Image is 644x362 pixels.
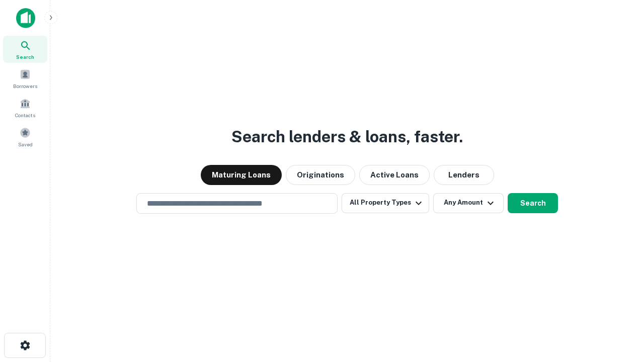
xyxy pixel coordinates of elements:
[3,123,47,150] a: Saved
[15,111,35,119] span: Contacts
[16,8,35,28] img: capitalize-icon.png
[231,125,463,149] h3: Search lenders & loans, faster.
[594,282,644,330] iframe: Chat Widget
[13,82,37,90] span: Borrowers
[359,165,430,185] button: Active Loans
[3,94,47,121] a: Contacts
[508,193,558,213] button: Search
[201,165,282,185] button: Maturing Loans
[16,53,34,61] span: Search
[286,165,355,185] button: Originations
[433,193,504,213] button: Any Amount
[3,36,47,63] a: Search
[342,193,429,213] button: All Property Types
[434,165,494,185] button: Lenders
[3,65,47,92] a: Borrowers
[18,140,33,148] span: Saved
